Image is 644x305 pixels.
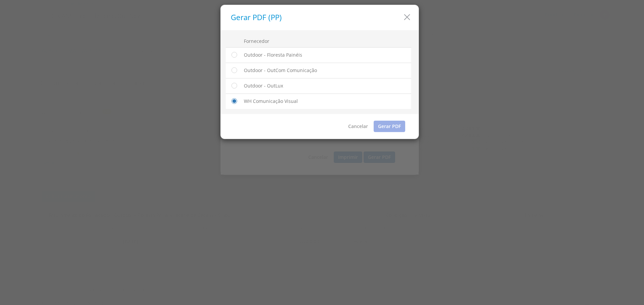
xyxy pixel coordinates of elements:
[241,47,411,63] td: Outdoor - Floresta Painéis
[241,63,411,78] td: Outdoor - OutCom Comunicação
[344,121,372,132] button: Cancelar
[374,121,405,132] a: Gerar PDF
[241,94,411,109] td: WH Comunicação Visual
[231,13,414,22] h5: Gerar PDF (PP)
[241,35,413,47] th: Fornecedor
[241,78,411,94] td: Outdoor - OutLux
